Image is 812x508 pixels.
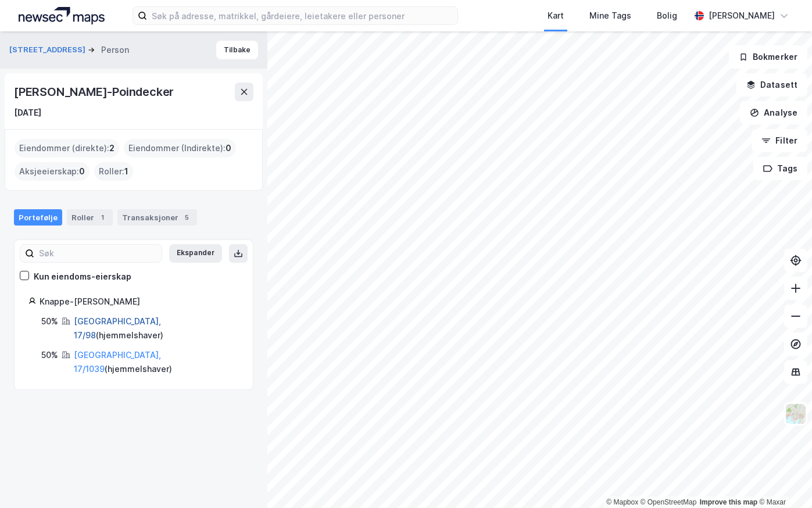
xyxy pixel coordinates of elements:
[40,295,239,309] div: Knappe-[PERSON_NAME]
[67,209,113,226] div: Roller
[74,316,161,340] a: [GEOGRAPHIC_DATA], 17/98
[181,212,192,223] div: 5
[15,139,119,158] div: Eiendommer (direkte) :
[753,157,807,180] button: Tags
[657,9,677,23] div: Bolig
[96,212,108,223] div: 1
[79,164,85,178] span: 0
[124,164,128,178] span: 1
[74,350,161,374] a: [GEOGRAPHIC_DATA], 17/1039
[216,41,258,59] button: Tilbake
[752,129,807,152] button: Filter
[41,348,58,362] div: 50%
[117,209,197,226] div: Transaksjoner
[74,348,239,376] div: ( hjemmelshaver )
[15,162,90,181] div: Aksjeeierskap :
[736,73,807,96] button: Datasett
[700,498,757,506] a: Improve this map
[147,7,457,24] input: Søk på adresse, matrikkel, gårdeiere, leietakere eller personer
[74,314,239,342] div: ( hjemmelshaver )
[94,162,133,181] div: Roller :
[641,498,697,506] a: OpenStreetMap
[19,7,105,24] img: logo.a4113a55bc3d86da70a041830d287a7e.svg
[101,43,129,57] div: Person
[606,498,638,506] a: Mapbox
[740,101,807,124] button: Analyse
[226,141,231,155] span: 0
[785,403,807,425] img: Z
[729,45,807,69] button: Bokmerker
[709,9,775,23] div: [PERSON_NAME]
[14,106,41,120] div: [DATE]
[548,9,564,23] div: Kart
[9,44,88,56] button: [STREET_ADDRESS]
[754,452,812,508] iframe: Chat Widget
[14,83,176,101] div: [PERSON_NAME]-Poindecker
[34,270,131,284] div: Kun eiendoms-eierskap
[124,139,236,158] div: Eiendommer (Indirekte) :
[589,9,631,23] div: Mine Tags
[169,244,222,263] button: Ekspander
[41,314,58,328] div: 50%
[109,141,115,155] span: 2
[34,245,162,262] input: Søk
[14,209,62,226] div: Portefølje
